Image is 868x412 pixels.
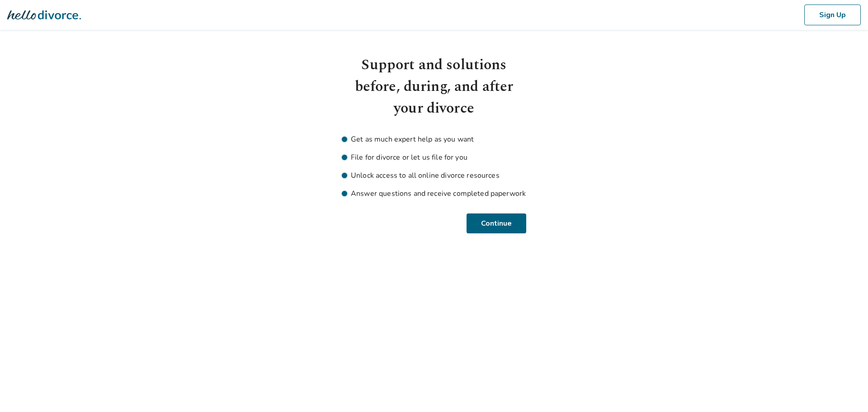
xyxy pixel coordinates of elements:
button: Sign Up [804,5,861,25]
button: Continue [468,213,526,233]
li: Answer questions and receive completed paperwork [342,188,526,199]
li: Unlock access to all online divorce resources [342,170,526,181]
h1: Support and solutions before, during, and after your divorce [342,54,526,119]
li: File for divorce or let us file for you [342,152,526,163]
li: Get as much expert help as you want [342,134,526,145]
